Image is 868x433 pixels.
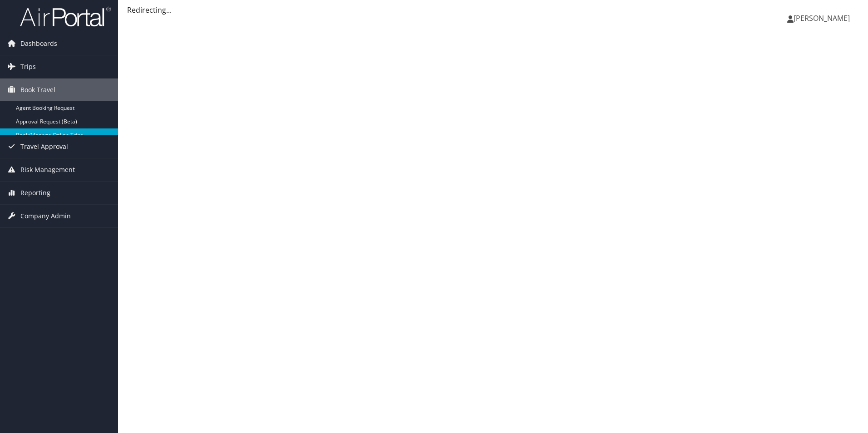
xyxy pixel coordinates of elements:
[127,5,859,15] div: Redirecting...
[20,55,36,78] span: Trips
[20,158,75,181] span: Risk Management
[20,205,71,227] span: Company Admin
[20,135,68,158] span: Travel Approval
[20,182,50,204] span: Reporting
[20,79,55,101] span: Book Travel
[787,5,859,32] a: [PERSON_NAME]
[20,6,111,27] img: airportal-logo.png
[794,13,850,23] span: [PERSON_NAME]
[20,32,57,55] span: Dashboards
